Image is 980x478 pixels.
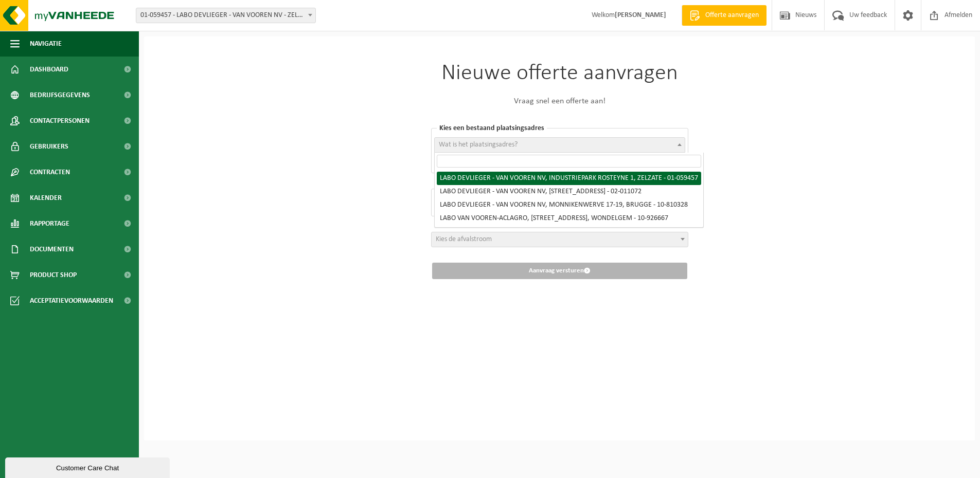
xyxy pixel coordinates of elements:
[30,211,69,236] span: Rapportage
[703,10,761,21] span: Offerte aanvragen
[432,263,687,279] button: Aanvraag versturen
[437,124,547,132] span: Kies een bestaand plaatsingsadres
[30,57,68,82] span: Dashboard
[30,159,70,185] span: Contracten
[136,8,316,23] span: 01-059457 - LABO DEVLIEGER - VAN VOOREN NV - ZELZATE
[437,185,701,198] li: LABO DEVLIEGER - VAN VOOREN NV, [STREET_ADDRESS] - 02-011072
[431,95,688,107] p: Vraag snel een offerte aan!
[30,185,62,211] span: Kalender
[437,198,701,212] li: LABO DEVLIEGER - VAN VOOREN NV, MONNIKENWERVE 17-19, BRUGGE - 10-810328
[30,108,90,134] span: Contactpersonen
[30,262,77,288] span: Product Shop
[439,141,518,149] span: Wat is het plaatsingsadres?
[30,134,68,159] span: Gebruikers
[30,236,74,262] span: Documenten
[431,62,688,85] h1: Nieuwe offerte aanvragen
[436,235,492,243] span: Kies de afvalstroom
[437,172,701,185] li: LABO DEVLIEGER - VAN VOOREN NV, INDUSTRIEPARK ROSTEYNE 1, ZELZATE - 01-059457
[437,212,701,225] li: LABO VAN VOOREN-ACLAGRO, [STREET_ADDRESS], WONDELGEM - 10-926667
[30,288,113,314] span: Acceptatievoorwaarden
[682,5,767,26] a: Offerte aanvragen
[5,455,172,478] iframe: chat widget
[615,11,666,19] strong: [PERSON_NAME]
[136,8,315,23] span: 01-059457 - LABO DEVLIEGER - VAN VOOREN NV - ZELZATE
[30,31,62,57] span: Navigatie
[30,82,90,108] span: Bedrijfsgegevens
